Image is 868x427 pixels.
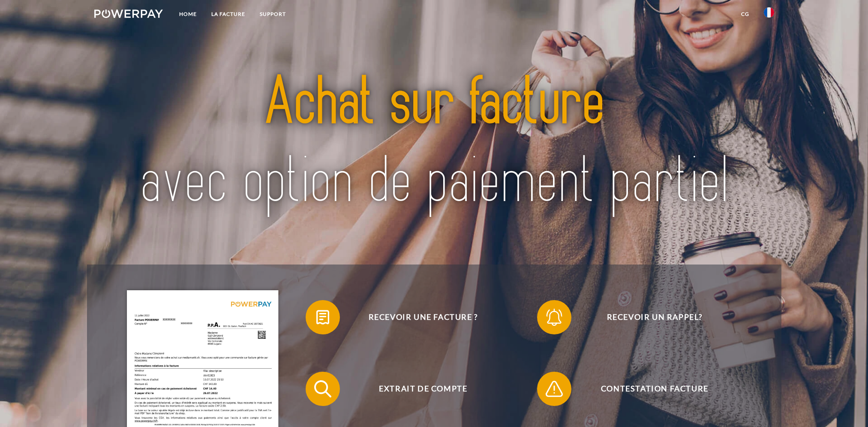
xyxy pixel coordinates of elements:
[544,307,565,328] img: qb_bell.svg
[204,6,252,22] a: LA FACTURE
[312,378,333,400] img: qb_search.svg
[734,6,757,22] a: CG
[306,300,529,334] button: Recevoir une facture ?
[764,7,774,18] img: fr
[306,372,529,406] button: Extrait de compte
[550,300,760,334] span: Recevoir un rappel?
[318,372,528,406] span: Extrait de compte
[537,372,760,406] button: Contestation Facture
[318,300,528,334] span: Recevoir une facture ?
[550,372,760,406] span: Contestation Facture
[94,9,163,18] img: logo-powerpay-white.svg
[128,43,740,243] img: title-powerpay_fr.svg
[252,6,293,22] a: Support
[537,300,760,334] button: Recevoir un rappel?
[544,378,565,400] img: qb_warning.svg
[312,307,333,328] img: qb_bill.svg
[172,6,204,22] a: Home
